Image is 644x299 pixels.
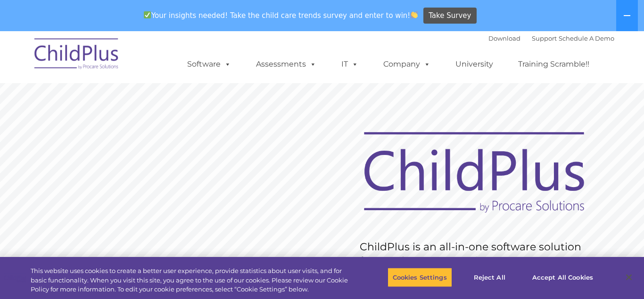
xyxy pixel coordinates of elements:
div: This website uses cookies to create a better user experience, provide statistics about user visit... [31,266,354,294]
button: Reject All [460,267,519,287]
button: Accept All Cookies [527,267,598,287]
span: Your insights needed! Take the child care trends survey and enter to win! [140,6,422,25]
a: Schedule A Demo [559,34,614,42]
img: ✅ [144,11,151,18]
button: Cookies Settings [388,267,452,287]
a: IT [332,55,368,74]
a: Take Survey [423,8,477,24]
img: ChildPlus by Procare Solutions [30,32,124,79]
span: Take Survey [429,8,471,24]
a: Download [488,34,520,42]
img: 👏 [411,11,418,18]
a: Assessments [247,55,326,74]
button: Close [619,267,639,288]
a: Company [374,55,440,74]
a: Software [178,55,240,74]
a: Training Scramble!! [509,55,599,74]
a: University [446,55,503,74]
font: | [488,34,614,42]
a: Support [532,34,557,42]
